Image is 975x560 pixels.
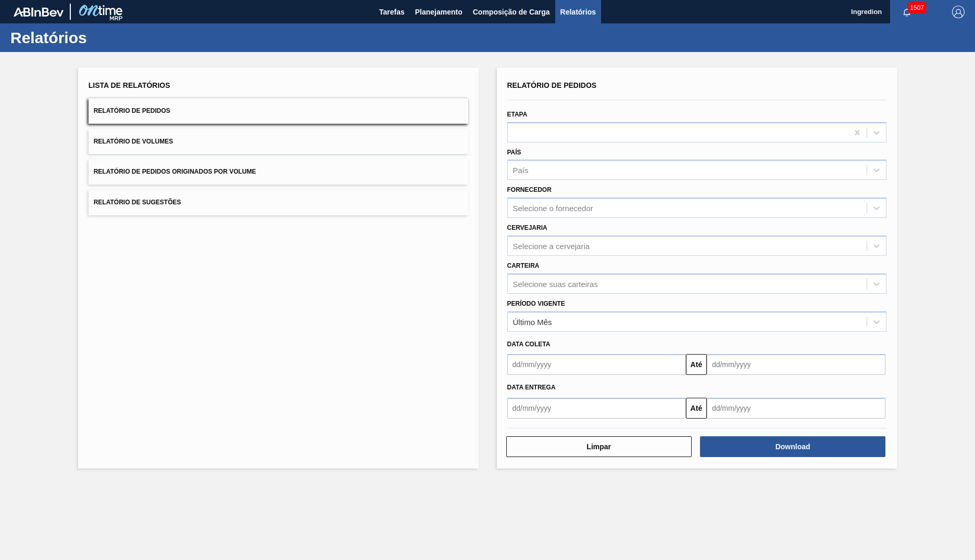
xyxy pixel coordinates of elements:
[908,2,926,14] span: 1507
[507,149,521,156] label: País
[507,262,540,269] label: Carteira
[89,190,468,215] button: Relatório de Sugestões
[507,224,547,231] label: Cervejaria
[94,107,170,114] span: Relatório de Pedidos
[507,354,686,375] input: dd/mm/yyyy
[686,354,707,375] button: Até
[507,384,556,391] span: Data entrega
[507,111,528,118] label: Etapa
[89,81,170,89] span: Lista de Relatórios
[10,32,195,44] h1: Relatórios
[707,354,885,375] input: dd/mm/yyyy
[952,6,965,18] img: Logout
[513,279,598,288] div: Selecione suas carteiras
[507,300,565,307] label: Período Vigente
[506,436,692,457] button: Limpar
[89,129,468,154] button: Relatório de Volumes
[89,98,468,124] button: Relatório de Pedidos
[507,81,597,89] span: Relatório de Pedidos
[94,138,173,145] span: Relatório de Volumes
[507,398,686,419] input: dd/mm/yyyy
[94,168,256,175] span: Relatório de Pedidos Originados por Volume
[890,5,923,19] button: Notificações
[94,199,181,206] span: Relatório de Sugestões
[513,317,552,326] div: Último Mês
[513,166,529,175] div: País
[89,159,468,185] button: Relatório de Pedidos Originados por Volume
[707,398,885,419] input: dd/mm/yyyy
[507,341,551,348] span: Data coleta
[473,6,550,18] span: Composição de Carga
[560,6,596,18] span: Relatórios
[513,204,593,213] div: Selecione o fornecedor
[700,436,885,457] button: Download
[379,6,405,18] span: Tarefas
[686,398,707,419] button: Até
[415,6,463,18] span: Planejamento
[507,186,552,193] label: Fornecedor
[14,7,64,17] img: TNhmsLtSVTkK8tSr43FrP2fwEKptu5GPRR3wAAAABJRU5ErkJggg==
[513,241,590,250] div: Selecione a cervejaria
